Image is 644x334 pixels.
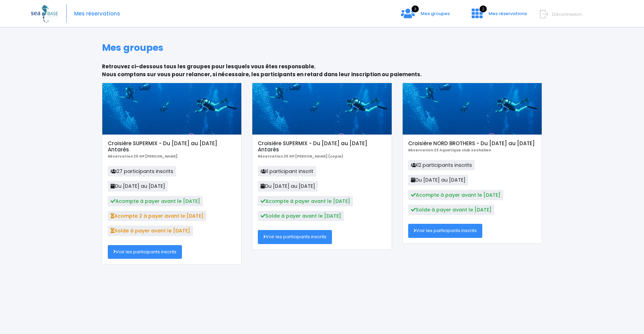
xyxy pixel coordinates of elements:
span: 27 participants inscrits [108,166,176,176]
span: Solde à payer avant le [DATE] [408,205,494,215]
a: 2 Mes réservations [466,13,531,19]
span: 12 participants inscrits [408,160,475,170]
span: Acompte à payer avant le [DATE] [258,196,353,206]
span: Solde à payer avant le [DATE] [108,226,193,236]
a: Voir les participants inscrits [258,230,332,244]
b: Réservation 25 GP [PERSON_NAME] (copie) [258,154,343,159]
p: Retrouvez ci-dessous tous les groupes pour lesquels vous êtes responsable. Nous comptons sur vous... [102,63,542,78]
b: Réservation 25 GP [PERSON_NAME] [108,154,177,159]
a: 3 Mes groupes [395,13,455,19]
span: 3 [412,5,419,12]
span: 2 [480,5,487,12]
h5: Croisière NORD BROTHERS - Du [DATE] au [DATE] [408,140,536,147]
span: Acompte à payer avant le [DATE] [108,196,203,206]
span: Du [DATE] au [DATE] [108,181,168,191]
span: Solde à payer avant le [DATE] [258,211,344,221]
a: Voir les participants inscrits [108,245,182,259]
span: Acompte à payer avant le [DATE] [408,190,503,200]
span: Du [DATE] au [DATE] [408,175,468,185]
b: Réservation 23 Aquatique club sochalien [408,148,491,153]
span: Mes groupes [421,10,450,17]
span: 1 participant inscrit [258,166,316,176]
h5: Croisière SUPERMIX - Du [DATE] au [DATE] Antarès [258,140,386,153]
a: Voir les participants inscrits [408,224,482,238]
span: Acompte 2 à payer avant le [DATE] [108,211,206,221]
span: Déconnexion [552,11,582,18]
span: Mes réservations [488,10,527,17]
h1: Mes groupes [102,42,542,53]
span: Du [DATE] au [DATE] [258,181,318,191]
h5: Croisière SUPERMIX - Du [DATE] au [DATE] Antarès [108,140,236,153]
